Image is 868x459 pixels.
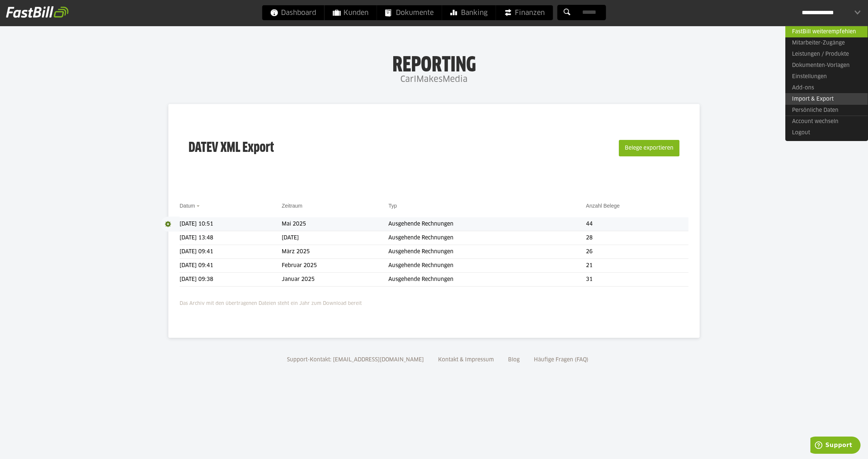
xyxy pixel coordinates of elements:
a: Support-Kontakt: [EMAIL_ADDRESS][DOMAIN_NAME] [284,357,427,362]
span: Dokumente [385,5,434,20]
td: Ausgehende Rechnungen [388,231,586,245]
a: Banking [442,5,496,20]
a: Mitarbeiter-Zugänge [785,37,868,49]
td: Ausgehende Rechnungen [388,259,586,273]
a: Logout [785,127,868,138]
span: Dashboard [271,5,316,20]
td: Ausgehende Rechnungen [388,217,586,231]
a: Blog [505,357,522,362]
td: Februar 2025 [282,259,388,273]
a: Datum [180,203,195,209]
td: [DATE] [282,231,388,245]
td: 28 [586,231,688,245]
span: Banking [450,5,488,20]
a: Anzahl Belege [586,203,620,209]
iframe: Öffnet ein Widget, in dem Sie weitere Informationen finden [810,437,861,455]
a: Häufige Fragen (FAQ) [531,357,591,362]
td: [DATE] 09:38 [180,273,282,287]
td: Ausgehende Rechnungen [388,273,586,287]
a: Add-ons [785,82,868,94]
a: Dashboard [262,5,324,20]
td: [DATE] 09:41 [180,245,282,259]
a: Zeitraum [282,203,302,209]
h3: DATEV XML Export [189,124,274,172]
a: Persönliche Daten [785,104,868,116]
a: Finanzen [496,5,553,20]
td: Januar 2025 [282,273,388,287]
span: Kunden [333,5,369,20]
img: sort_desc.gif [196,205,201,207]
a: Kontakt & Impressum [435,357,496,362]
td: Ausgehende Rechnungen [388,245,586,259]
span: Finanzen [504,5,545,20]
a: Kunden [325,5,377,20]
img: fastbill_logo_white.png [6,6,68,18]
td: 44 [586,217,688,231]
td: Mai 2025 [282,217,388,231]
td: [DATE] 09:41 [180,259,282,273]
a: Account wechseln [785,116,868,127]
p: Das Archiv mit den übertragenen Dateien steht ein Jahr zum Download bereit [180,296,688,308]
a: Dokumente [377,5,442,20]
td: [DATE] 10:51 [180,217,282,231]
a: FastBill weiterempfehlen [785,26,868,37]
td: 31 [586,273,688,287]
a: Einstellungen [785,71,868,82]
button: Belege exportieren [619,140,679,156]
td: [DATE] 13:48 [180,231,282,245]
a: Typ [388,203,397,209]
a: Import & Export [785,93,868,105]
td: 26 [586,245,688,259]
a: Dokumenten-Vorlagen [785,60,868,71]
td: März 2025 [282,245,388,259]
td: 21 [586,259,688,273]
a: Leistungen / Produkte [785,49,868,60]
h1: Reporting [75,53,793,72]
